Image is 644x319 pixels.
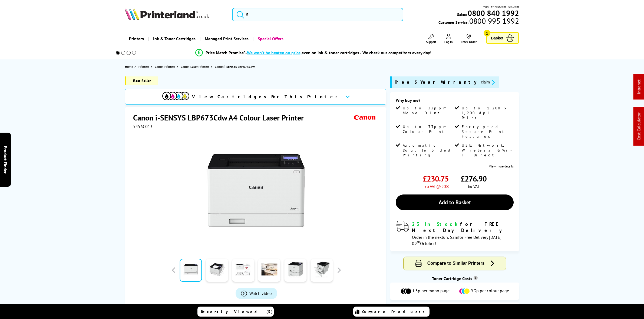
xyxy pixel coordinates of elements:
[412,234,501,246] span: Order in the next for Free Delivery [DATE] 09 October!
[412,288,450,294] span: 1.5p per mono page
[462,106,513,120] span: Up to 1,200 x 1,200 dpi Print
[425,184,449,189] span: ex VAT @ 20%
[396,221,514,246] div: modal_delivery
[438,18,519,25] span: Customer Service:
[468,18,519,23] span: 0800 995 1992
[249,291,272,296] span: Watch video
[125,8,225,21] a: Printerland Logo
[215,64,256,69] a: Canon i-SENSYS LBP673Cdw
[133,124,153,129] span: 5456C013
[468,8,519,18] b: 0800 840 1992
[395,79,477,85] span: Free 3 Year Warranty
[403,106,454,115] span: Up to 33ppm Mono Print
[427,261,485,266] span: Compare to Similar Printers
[155,64,177,69] a: Canon Printers
[461,34,477,44] a: Track Order
[489,164,514,168] a: View more details
[125,76,158,85] span: Best Seller
[148,32,200,46] a: Ink & Toner Cartridges
[412,221,460,227] span: 23 In Stock
[138,64,149,69] span: Printers
[636,113,642,140] a: Cost Calculator
[484,30,490,36] span: 1
[125,64,134,69] a: Home
[247,50,302,55] span: We won’t be beaten on price,
[486,32,519,44] a: Basket 1
[206,50,245,55] span: Price Match Promise*
[153,32,196,46] span: Ink & Toner Cartridges
[474,276,478,280] sup: Cost per page
[390,276,519,281] div: Toner Cartridge Costs
[412,221,514,233] div: for FREE Next Day Delivery
[457,12,467,17] span: Sales:
[215,64,255,69] span: Canon i-SENSYS LBP673Cdw
[444,40,453,44] span: Log In
[138,64,151,69] a: Printers
[232,8,403,21] input: S
[201,309,273,314] span: Recently Viewed (5)
[461,174,487,184] span: £276.90
[253,32,288,46] a: Special Offers
[396,194,514,210] a: Add to Basket
[462,143,513,157] span: USB, Network, Wireless & Wi-Fi Direct
[192,94,341,100] span: View Cartridges For This Printer
[3,146,8,173] span: Product Finder
[236,288,277,299] a: Product_All_Videos
[468,184,479,189] span: inc VAT
[426,34,436,44] a: Support
[108,48,519,58] li: modal_Promise
[479,79,496,85] button: promo-description
[162,92,189,100] img: View Cartridges
[181,64,211,69] a: Canon Laser Printers
[352,113,377,123] img: Canon
[483,4,519,9] span: Mon - Fri 9:00am - 5:30pm
[471,288,509,294] span: 9.3p per colour page
[636,80,642,94] a: Intranet
[444,34,453,44] a: Log In
[203,140,309,246] img: Canon i-SENSYS LBP673Cdw
[403,124,454,134] span: Up to 33ppm Colour Print
[396,98,514,106] div: Why buy me?
[426,40,436,44] span: Support
[462,124,513,139] span: Encrypted Secure Print Features
[125,64,133,69] span: Home
[491,34,503,42] span: Basket
[125,32,148,46] a: Printers
[200,32,253,46] a: Managed Print Services
[155,64,175,69] span: Canon Printers
[197,307,274,317] a: Recently Viewed (5)
[181,64,209,69] span: Canon Laser Printers
[353,307,430,317] a: Compare Products
[245,50,431,55] div: - even on ink & toner cartridges - We check our competitors every day!
[467,11,519,16] a: 0800 840 1992
[403,143,454,157] span: Automatic Double Sided Printing
[133,113,309,123] h1: Canon i-SENSYS LBP673Cdw A4 Colour Laser Printer
[417,240,420,244] sup: th
[362,309,428,314] span: Compare Products
[404,257,506,270] button: Compare to Similar Printers
[423,174,449,184] span: £230.75
[125,8,209,20] img: Printerland Logo
[443,234,458,240] span: 6h, 52m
